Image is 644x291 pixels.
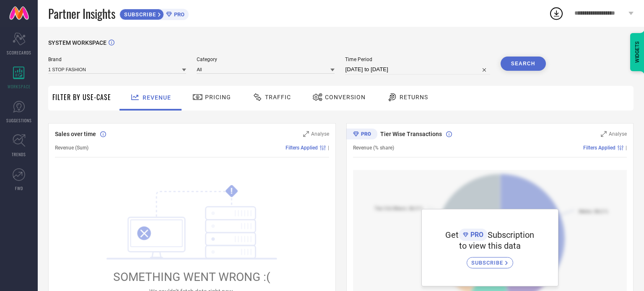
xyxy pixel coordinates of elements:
[12,151,26,157] span: TRENDS
[55,145,88,151] span: Revenue (Sum)
[120,11,158,18] span: SUBSCRIBE
[303,131,309,137] svg: Zoom
[265,94,291,100] span: Traffic
[328,145,329,151] span: |
[197,57,335,62] span: Category
[48,39,106,46] span: SYSTEM WORKSPACE
[471,260,505,266] span: SUBSCRIBE
[488,230,534,240] span: Subscription
[346,129,377,141] div: Premium
[459,241,521,251] span: to view this data
[583,145,615,151] span: Filters Applied
[119,7,189,20] a: SUBSCRIBEPRO
[626,145,627,151] span: |
[400,94,428,100] span: Returns
[55,131,96,137] span: Sales over time
[172,11,184,18] span: PRO
[8,83,31,90] span: WORKSPACE
[311,131,329,137] span: Analyse
[286,145,318,151] span: Filters Applied
[143,94,171,101] span: Revenue
[231,186,233,196] tspan: !
[113,270,270,284] span: SOMETHING WENT WRONG :(
[48,5,115,22] span: Partner Insights
[325,94,366,100] span: Conversion
[380,131,442,137] span: Tier Wise Transactions
[445,230,459,240] span: Get
[467,251,513,268] a: SUBSCRIBE
[501,57,546,71] button: Search
[468,231,483,239] span: PRO
[609,131,627,137] span: Analyse
[345,64,490,75] input: Select time period
[205,94,231,100] span: Pricing
[6,117,32,124] span: SUGGESTIONS
[345,57,490,62] span: Time Period
[549,6,564,21] div: Open download list
[52,92,111,102] span: Filter By Use-Case
[7,49,31,56] span: SCORECARDS
[353,145,394,151] span: Revenue (% share)
[15,185,23,191] span: FWD
[601,131,607,137] svg: Zoom
[48,57,186,62] span: Brand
